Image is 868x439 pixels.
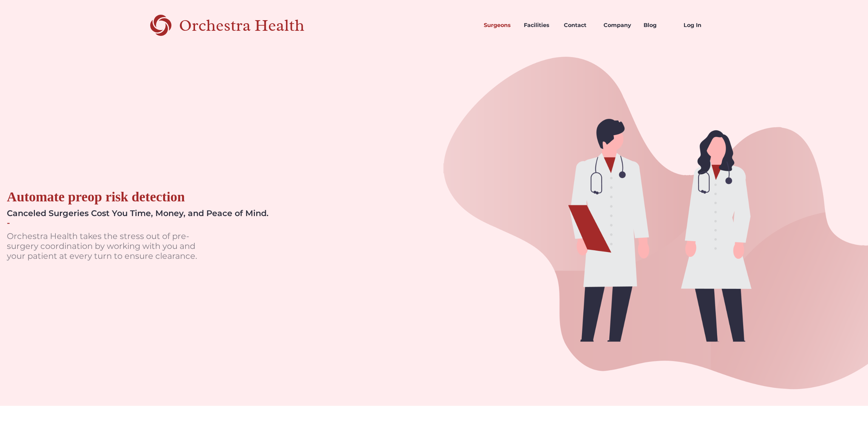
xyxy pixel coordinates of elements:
[478,14,518,37] a: Surgeons
[7,209,269,218] div: Canceled Surgeries Cost You Time, Money, and Peace of Mind.
[598,14,638,37] a: Company
[678,14,718,37] a: Log In
[7,218,10,228] div: -
[7,231,212,261] p: Orchestra Health takes the stress out of pre-surgery coordination by working with you and your pa...
[638,14,678,37] a: Blog
[518,14,558,37] a: Facilities
[7,189,185,205] div: Automate preop risk detection
[558,14,598,37] a: Contact
[179,18,328,32] div: Orchestra Health
[150,14,328,37] a: home
[434,51,868,406] img: doctors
